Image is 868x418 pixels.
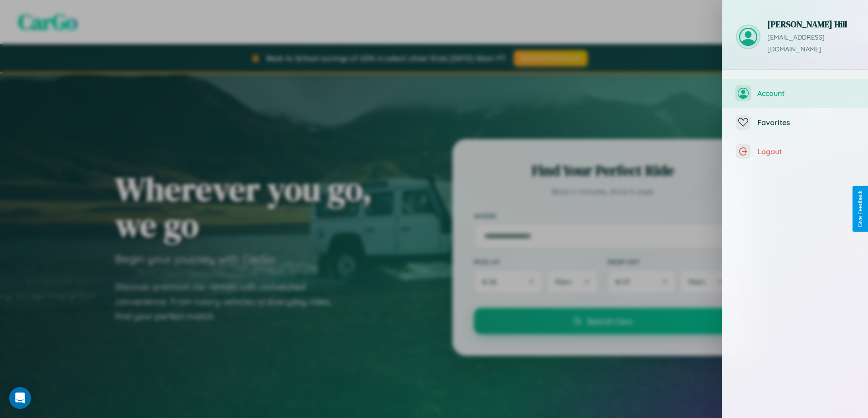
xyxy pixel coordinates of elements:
button: Logout [722,137,868,166]
span: Account [757,89,854,98]
div: Give Feedback [857,191,863,227]
h3: [PERSON_NAME] Hill [767,18,854,30]
div: Open Intercom Messenger [9,387,31,409]
button: Account [722,79,868,108]
p: [EMAIL_ADDRESS][DOMAIN_NAME] [767,32,854,55]
span: Logout [757,147,854,156]
span: Favorites [757,118,854,127]
button: Favorites [722,108,868,137]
